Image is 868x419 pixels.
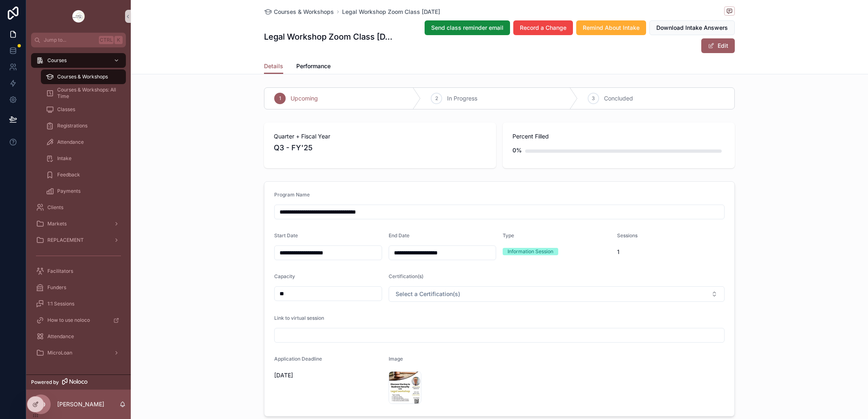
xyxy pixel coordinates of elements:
[617,232,638,238] span: Sessions
[31,264,126,279] a: Facilitators
[264,62,283,70] span: Details
[31,216,126,231] a: Markets
[47,284,66,291] span: Funders
[264,31,397,42] h1: Legal Workshop Zoom Class [DATE]
[512,132,725,140] span: Percent Filled
[31,233,126,247] a: REPLACEMENT
[57,172,80,178] span: Feedback
[604,94,633,103] span: Concluded
[47,268,73,274] span: Facilitators
[512,142,522,158] div: 0%
[296,59,331,75] a: Performance
[41,118,126,133] a: Registrations
[41,151,126,166] a: Intake
[26,374,131,390] a: Powered by
[47,237,84,243] span: REPLACEMENT
[57,400,104,408] p: [PERSON_NAME]
[41,167,126,182] a: Feedback
[47,301,74,307] span: 1:1 Sessions
[57,87,118,100] span: Courses & Workshops: All Time
[435,95,438,102] span: 2
[576,20,646,35] button: Remind About Intake
[31,53,126,68] a: Courses
[389,356,403,362] span: Image
[649,20,735,35] button: Download Intake Answers
[513,20,573,35] button: Record a Change
[41,86,126,100] a: Courses & Workshops: All Time
[41,69,126,84] a: Courses & Workshops
[592,95,595,102] span: 3
[583,24,640,32] span: Remind About Intake
[342,8,440,16] a: Legal Workshop Zoom Class [DATE]
[274,356,322,362] span: Application Deadline
[115,37,122,43] span: K
[57,106,75,113] span: Classes
[274,8,334,16] span: Courses & Workshops
[99,36,114,44] span: Ctrl
[701,38,735,53] button: Edit
[31,296,126,311] a: 1:1 Sessions
[47,317,90,323] span: How to use noloco
[47,350,72,356] span: MicroLoan
[274,142,486,154] span: Q3 - FY'25
[57,74,108,80] span: Courses & Workshops
[274,132,486,140] span: Quarter + Fiscal Year
[389,232,409,238] span: End Date
[274,273,295,279] span: Capacity
[47,204,63,211] span: Clients
[31,379,59,386] span: Powered by
[389,273,423,279] span: Certification(s)
[57,155,72,162] span: Intake
[47,333,74,340] span: Attendance
[31,329,126,344] a: Attendance
[296,62,331,70] span: Performance
[41,102,126,117] a: Classes
[291,94,318,103] span: Upcoming
[31,200,126,215] a: Clients
[508,248,553,255] div: Information Session
[389,286,725,302] button: Select Button
[520,24,566,32] span: Record a Change
[656,24,728,32] span: Download Intake Answers
[447,94,477,103] span: In Progress
[57,123,87,129] span: Registrations
[31,313,126,328] a: How to use noloco
[396,290,460,298] span: Select a Certification(s)
[279,95,281,102] span: 1
[47,221,67,227] span: Markets
[503,232,514,238] span: Type
[274,315,324,321] span: Link to virtual session
[617,248,725,256] span: 1
[41,184,126,198] a: Payments
[264,8,334,16] a: Courses & Workshops
[57,188,81,194] span: Payments
[431,24,503,32] span: Send class reminder email
[31,33,126,47] button: Jump to...CtrlK
[26,47,131,371] div: scrollable content
[264,59,283,74] a: Details
[41,135,126,149] a: Attendance
[44,37,96,43] span: Jump to...
[31,280,126,295] a: Funders
[274,192,310,198] span: Program Name
[274,232,298,238] span: Start Date
[57,139,84,145] span: Attendance
[72,10,85,23] img: App logo
[47,57,67,64] span: Courses
[425,20,510,35] button: Send class reminder email
[274,371,382,379] span: [DATE]
[31,345,126,360] a: MicroLoan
